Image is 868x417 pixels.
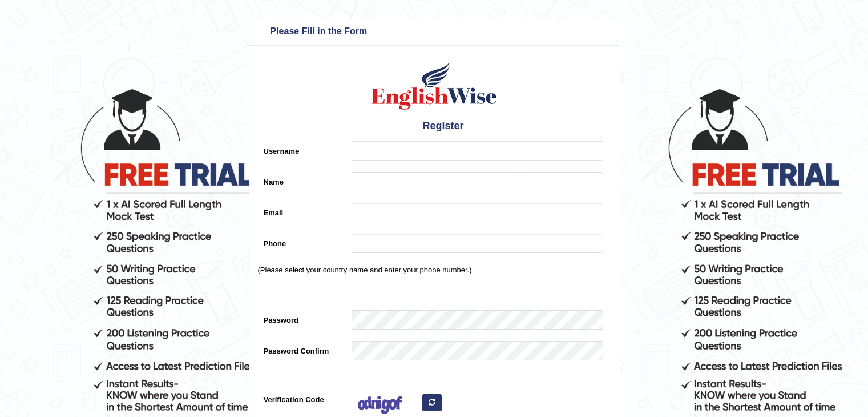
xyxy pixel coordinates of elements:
[258,264,611,275] p: (Please select your country name and enter your phone number.)
[258,341,346,356] label: Password Confirm
[258,234,346,249] label: Phone
[258,117,611,135] h4: Register
[258,141,346,157] label: Username
[258,390,346,405] label: Verification Code
[258,203,346,218] label: Email
[252,23,616,41] h3: Please Fill in the Form
[258,310,346,326] label: Password
[258,172,346,187] label: Name
[369,60,499,111] img: Logo of English Wise create a new account for intelligent practice with AI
